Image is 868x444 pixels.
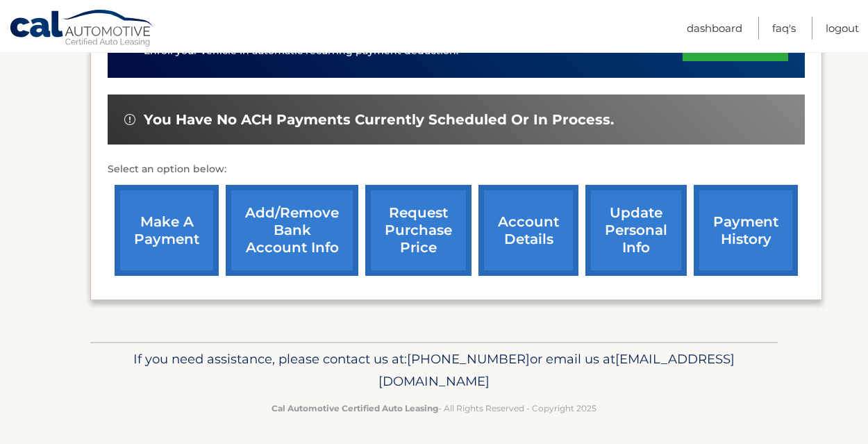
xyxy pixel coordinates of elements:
a: payment history [694,185,798,276]
p: Select an option below: [108,161,805,178]
a: account details [478,185,578,276]
strong: Cal Automotive Certified Auto Leasing [272,403,438,413]
a: Cal Automotive [9,9,155,49]
span: You have no ACH payments currently scheduled or in process. [144,111,614,129]
a: make a payment [115,185,219,276]
a: request purchase price [365,185,471,276]
a: Add/Remove bank account info [226,185,358,276]
a: Dashboard [687,17,742,40]
p: If you need assistance, please contact us at: or email us at [99,348,769,393]
img: alert-white.svg [124,114,135,125]
a: update personal info [585,185,687,276]
span: [EMAIL_ADDRESS][DOMAIN_NAME] [378,351,735,389]
p: - All Rights Reserved - Copyright 2025 [99,401,769,416]
a: FAQ's [772,17,796,40]
a: Logout [826,17,859,40]
span: [PHONE_NUMBER] [407,351,530,367]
